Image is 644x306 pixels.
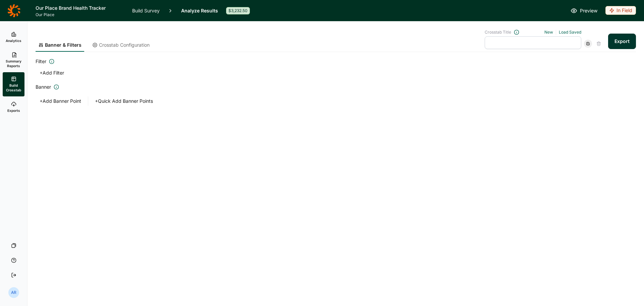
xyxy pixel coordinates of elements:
[5,83,22,92] span: Build Crosstab
[7,108,20,113] span: Exports
[559,30,581,35] a: Load Saved
[3,72,24,96] a: Build Crosstab
[36,96,85,106] button: +Add Banner Point
[226,7,250,14] div: $3,232.50
[485,30,511,35] span: Crosstab Title
[3,27,24,48] a: Analytics
[3,96,24,118] a: Exports
[36,83,51,91] span: Banner
[36,12,124,17] span: Our Place
[5,59,22,68] span: Summary Reports
[91,96,157,106] button: +Quick Add Banner Points
[36,4,124,12] h1: Our Place Brand Health Tracker
[608,34,636,49] button: Export
[45,42,82,48] span: Banner & Filters
[571,7,597,15] a: Preview
[99,42,150,48] span: Crosstab Configuration
[584,40,592,48] div: Save Crosstab
[36,57,46,65] span: Filter
[8,287,19,298] div: AR
[544,30,553,35] a: New
[36,68,68,78] button: +Add Filter
[3,48,24,72] a: Summary Reports
[605,6,636,15] button: In Field
[580,7,597,15] span: Preview
[595,40,603,48] div: Delete
[6,38,21,43] span: Analytics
